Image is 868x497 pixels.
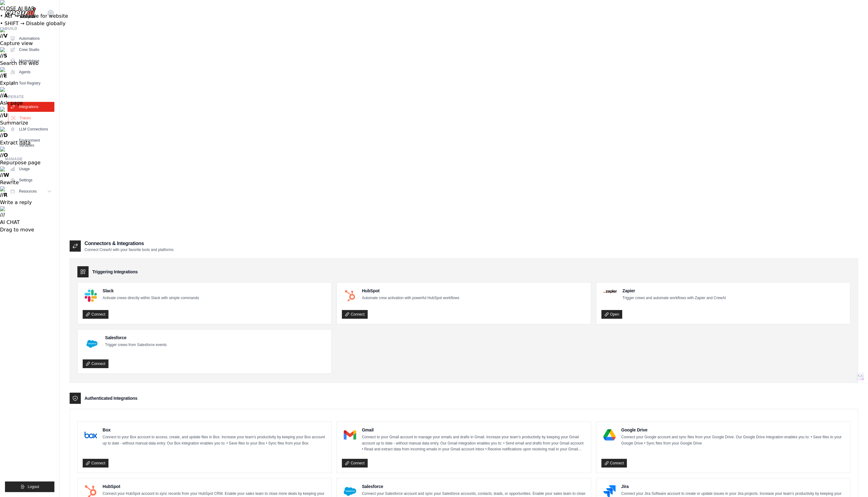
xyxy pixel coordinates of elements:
[83,359,108,368] a: Connect
[83,459,108,467] a: Connect
[362,483,586,490] h4: Salesforce
[85,395,137,401] h3: Authenticated Integrations
[28,484,39,489] span: Logout
[342,310,368,319] a: Connect
[85,336,99,351] img: Salesforce Logo
[85,240,173,247] h2: Connectors & Integrations
[622,288,726,294] h4: Zapier
[601,459,627,467] a: Connect
[103,427,326,433] h4: Box
[103,434,326,446] p: Connect to your Box account to access, create, and update files in Box. Increase your team’s prod...
[105,335,167,341] h4: Salesforce
[85,290,97,302] img: Slack Logo
[344,429,356,441] img: Gmail Logo
[103,288,199,294] h4: Slack
[105,342,167,348] p: Trigger crews from Salesforce events
[603,429,616,441] img: Google Drive Logo
[362,288,459,294] h4: HubSpot
[621,427,845,433] h4: Google Drive
[362,427,586,433] h4: Gmail
[103,483,326,490] h4: HubSpot
[603,290,617,293] img: Zapier Logo
[362,295,459,301] p: Automate crew activation with powerful HubSpot workflows
[344,290,356,302] img: HubSpot Logo
[83,310,108,319] a: Connect
[92,269,138,275] h3: Triggering Integrations
[601,310,622,319] a: Open
[342,459,368,467] a: Connect
[85,247,173,252] p: Connect CrewAI with your favorite tools and platforms
[85,429,97,441] img: Box Logo
[621,483,845,490] h4: Jira
[622,295,726,301] p: Trigger crews and automate workflows with Zapier and CrewAI
[5,481,54,492] button: Logout
[621,434,845,446] p: Connect your Google account and sync files from your Google Drive. Our Google Drive integration e...
[103,295,199,301] p: Activate crews directly within Slack with simple commands
[362,434,586,453] p: Connect to your Gmail account to manage your emails and drafts in Gmail. Increase your team’s pro...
